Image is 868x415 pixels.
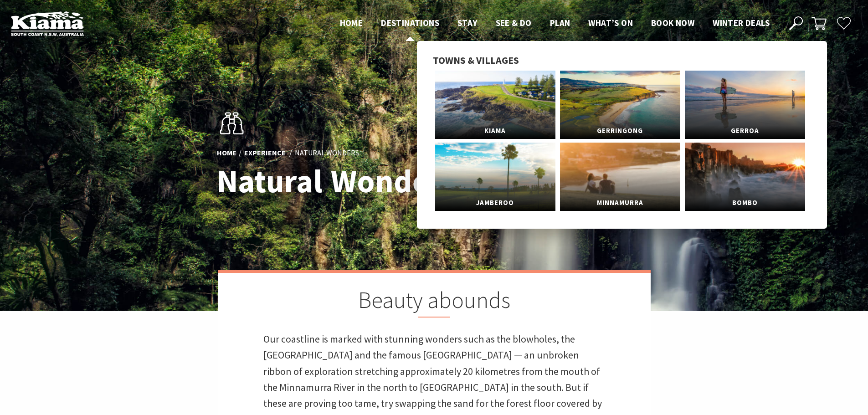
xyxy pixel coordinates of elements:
h1: Natural Wonders [217,164,474,199]
span: Gerroa [685,123,805,139]
h2: Beauty abounds [263,287,605,318]
span: Towns & Villages [433,54,519,67]
span: Minnamurra [560,195,680,211]
span: Home [340,17,363,28]
span: Destinations [381,17,439,28]
a: Experience [244,148,286,158]
li: Natural Wonders [295,147,359,159]
a: Home [217,148,236,158]
span: Gerringong [560,123,680,139]
nav: Main Menu [331,16,779,31]
img: Kiama Logo [11,11,84,36]
span: Bombo [685,195,805,211]
span: Book now [651,17,694,28]
span: Stay [457,17,478,28]
span: Jamberoo [435,195,555,211]
span: Kiama [435,123,555,139]
span: Plan [550,17,570,28]
span: See & Do [496,17,532,28]
span: What’s On [588,17,633,28]
span: Winter Deals [713,17,770,28]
